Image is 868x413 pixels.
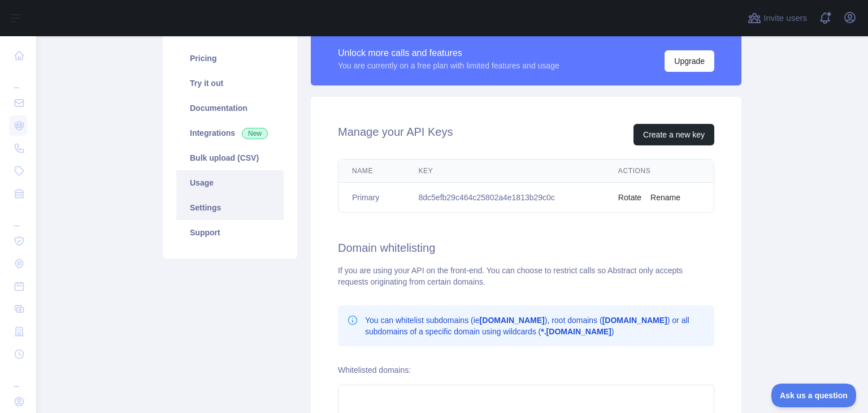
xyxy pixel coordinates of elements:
[338,183,405,213] td: Primary
[176,220,284,245] a: Support
[605,160,714,183] th: Actions
[650,192,680,203] button: Rename
[618,192,641,203] button: Rotate
[633,124,714,145] button: Create a new key
[338,60,559,71] div: You are currently on a free plan with limited features and usage
[338,265,714,287] div: If you are using your API on the front-end. You can choose to restrict calls so Abstract only acc...
[602,316,667,325] b: [DOMAIN_NAME]
[242,128,268,139] span: New
[9,206,27,229] div: ...
[9,367,27,389] div: ...
[771,384,857,407] iframe: Toggle Customer Support
[480,316,545,325] b: [DOMAIN_NAME]
[176,96,284,121] a: Documentation
[541,327,611,336] b: *.[DOMAIN_NAME]
[338,124,453,145] h2: Manage your API Keys
[338,46,559,60] div: Unlock more calls and features
[405,183,605,213] td: 8dc5efb29c464c25802a4e1813b29c0c
[338,365,411,375] label: Whitelisted domains:
[176,195,284,220] a: Settings
[176,46,284,71] a: Pricing
[763,12,807,25] span: Invite users
[665,50,714,72] button: Upgrade
[338,240,714,256] h2: Domain whitelisting
[9,68,27,91] div: ...
[745,9,809,27] button: Invite users
[338,160,405,183] th: Name
[176,145,284,170] a: Bulk upload (CSV)
[176,121,284,145] a: Integrations New
[365,315,705,337] p: You can whitelist subdomains (ie ), root domains ( ) or all subdomains of a specific domain using...
[176,170,284,195] a: Usage
[176,71,284,96] a: Try it out
[405,160,605,183] th: Key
